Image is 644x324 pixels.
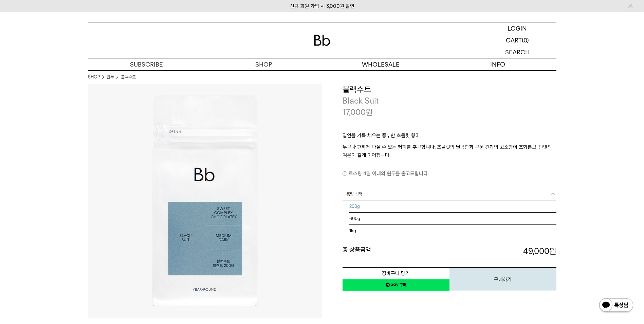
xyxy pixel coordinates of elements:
a: 원두 [107,74,114,80]
a: SHOP [88,74,100,80]
dt: 총 상품금액 [343,246,449,257]
img: 로고 [314,35,330,46]
img: 카카오톡 채널 1:1 채팅 버튼 [599,298,634,314]
a: LOGIN [478,22,556,34]
button: 구매하기 [449,267,556,291]
span: 원 [366,107,373,117]
button: 장바구니 담기 [343,267,449,279]
li: 600g [349,213,556,225]
strong: 49,000 [523,246,556,256]
p: CART [506,34,522,46]
li: 1kg [349,225,556,237]
a: 새창 [343,279,449,291]
h3: 블랙수트 [343,84,556,95]
p: 로스팅 4일 이내의 원두를 출고드립니다. [343,169,556,178]
a: SHOP [205,58,322,70]
p: Black Suit [343,95,556,107]
a: SUBSCRIBE [88,58,205,70]
p: INFO [439,58,556,70]
img: 블랙수트 [88,84,322,318]
b: 원 [549,246,556,256]
span: = 용량 선택 = [343,188,366,200]
a: 신규 회원 가입 시 3,000원 할인 [290,3,354,9]
p: LOGIN [508,22,527,34]
p: (0) [522,34,529,46]
li: 200g [349,200,556,213]
p: 17,000 [343,107,373,118]
a: CART (0) [478,34,556,46]
p: 입안을 가득 채우는 풍부한 초콜릿 향미 [343,131,556,143]
p: 누구나 편하게 마실 수 있는 커피를 추구합니다. 초콜릿의 달콤함과 구운 견과의 고소함이 조화롭고, 단맛의 여운이 길게 이어집니다. [343,143,556,159]
p: SEARCH [505,46,530,58]
p: WHOLESALE [322,58,439,70]
li: 블랙수트 [121,74,136,80]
